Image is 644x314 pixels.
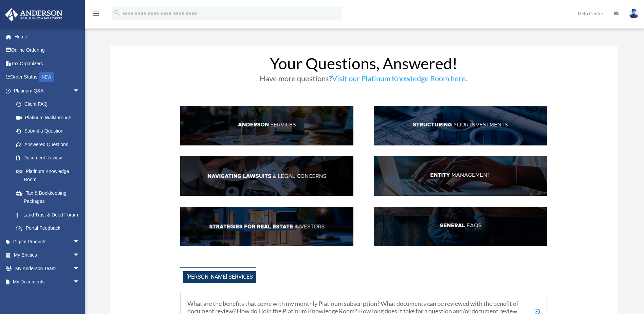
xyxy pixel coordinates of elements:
a: Digital Productsarrow_drop_down [5,235,90,248]
a: Visit our Platinum Knowledge Room here. [332,74,467,86]
a: Platinum Walkthrough [10,111,90,124]
a: Portal Feedback [10,222,90,235]
a: Tax Organizers [5,57,90,70]
h1: Your Questions, Answered! [180,56,547,75]
img: StructInv_hdr [374,106,547,145]
i: menu [92,10,100,18]
a: My Anderson Teamarrow_drop_down [5,262,90,275]
a: My Entitiesarrow_drop_down [5,248,90,262]
a: menu [92,12,100,18]
a: Client FAQ [10,98,87,111]
img: User Pic [629,8,639,18]
img: EntManag_hdr [374,156,547,196]
span: arrow_drop_down [73,262,87,276]
span: arrow_drop_down [73,84,87,98]
img: NavLaw_hdr [180,156,353,196]
a: Platinum Knowledge Room [10,164,90,186]
a: Tax & Bookkeeping Packages [10,186,90,208]
span: arrow_drop_down [73,248,87,262]
div: NEW [39,72,54,82]
a: Submit a Question [10,124,90,138]
a: Home [5,30,90,43]
a: Online Learningarrow_drop_down [5,289,90,302]
span: arrow_drop_down [73,289,87,302]
img: GenFAQ_hdr [374,207,547,246]
span: [PERSON_NAME] Services [183,271,256,283]
span: arrow_drop_down [73,235,87,249]
a: Order StatusNEW [5,70,90,84]
i: search [113,9,121,17]
img: AndServ_hdr [180,106,353,145]
img: Anderson Advisors Platinum Portal [3,8,65,21]
a: Document Review [10,151,90,165]
h3: Have more questions? [180,75,547,86]
a: My Documentsarrow_drop_down [5,275,90,289]
a: Online Ordering [5,43,90,57]
a: Platinum Q&Aarrow_drop_down [5,84,90,98]
a: Answered Questions [10,138,90,151]
a: Land Trust & Deed Forum [10,208,90,222]
span: arrow_drop_down [73,275,87,289]
img: StratsRE_hdr [180,207,353,246]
